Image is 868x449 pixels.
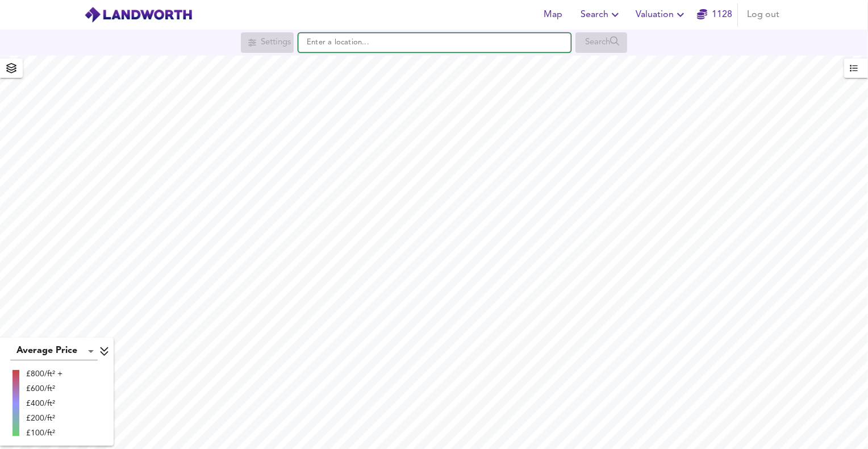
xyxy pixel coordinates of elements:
button: Search [576,3,627,26]
input: Enter a location... [298,33,571,52]
button: Valuation [631,3,692,26]
div: £400/ft² [26,398,62,409]
div: £200/ft² [26,413,62,424]
div: Search for a location first or explore the map [241,32,294,53]
a: 1128 [697,7,732,23]
span: Search [581,7,622,23]
img: logo [84,6,193,23]
span: Log out [747,7,779,23]
button: 1128 [696,3,733,26]
div: £600/ft² [26,383,62,394]
div: Search for a location first or explore the map [575,32,627,53]
span: Valuation [636,7,687,23]
span: Map [540,7,567,23]
button: Map [535,3,571,26]
div: £800/ft² + [26,368,62,380]
div: Average Price [10,342,98,360]
div: £100/ft² [26,427,62,439]
button: Log out [742,3,784,26]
